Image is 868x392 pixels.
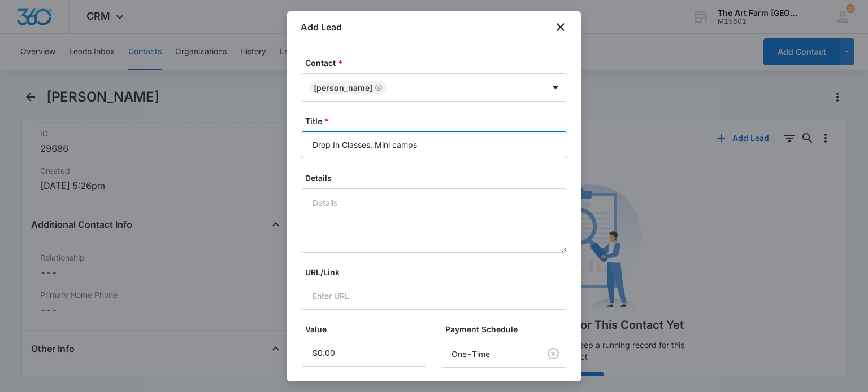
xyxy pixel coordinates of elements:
[305,172,572,184] label: Details
[305,115,572,127] label: Title
[305,266,572,278] label: URL/Link
[301,283,567,310] input: Enter URL
[305,323,432,335] label: Value
[301,131,567,158] input: Title
[301,20,342,34] h1: Add Lead
[301,340,427,367] input: Value
[372,83,383,91] div: Remove Jessica Chen
[314,83,372,93] div: [PERSON_NAME]
[544,345,562,363] button: Clear
[305,57,572,69] label: Contact
[554,20,567,34] button: close
[445,323,572,335] label: Payment Schedule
